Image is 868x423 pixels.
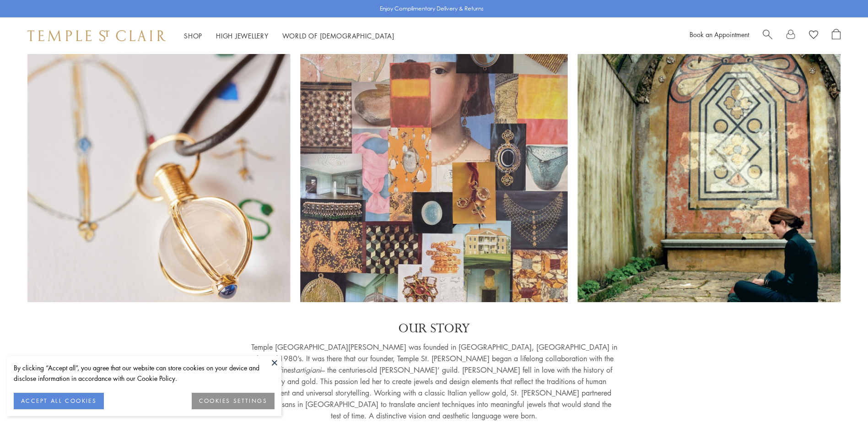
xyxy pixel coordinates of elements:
[251,342,617,422] p: Temple [GEOGRAPHIC_DATA][PERSON_NAME] was founded in [GEOGRAPHIC_DATA], [GEOGRAPHIC_DATA] in the ...
[380,4,484,13] p: Enjoy Complimentary Delivery & Returns
[822,380,859,414] iframe: Gorgias live chat messenger
[14,393,104,409] button: ACCEPT ALL COOKIES
[216,31,269,40] a: High JewelleryHigh Jewellery
[14,363,275,384] div: By clicking “Accept all”, you agree that our website can store cookies on your device and disclos...
[184,31,202,40] a: ShopShop
[192,393,275,409] button: COOKIES SETTINGS
[251,320,617,337] p: OUR STORY
[832,29,841,43] a: Open Shopping Bag
[184,30,394,42] nav: Main navigation
[296,365,321,375] em: artigiani
[27,30,166,41] img: Temple St. Clair
[809,29,818,43] a: View Wishlist
[763,29,772,43] a: Search
[282,31,394,40] a: World of [DEMOGRAPHIC_DATA]World of [DEMOGRAPHIC_DATA]
[690,30,749,39] a: Book an Appointment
